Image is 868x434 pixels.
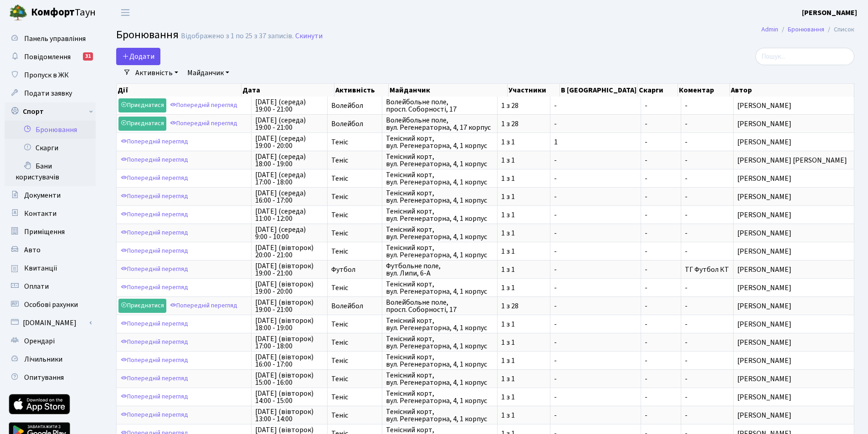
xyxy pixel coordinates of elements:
[386,171,493,186] span: Тенісний корт, вул. Регенераторна, 4, 1 корпус
[114,5,137,20] button: Переключити навігацію
[255,390,323,404] span: [DATE] (вівторок) 14:00 - 15:00
[116,48,160,65] button: Додати
[5,66,96,84] a: Пропуск в ЖК
[554,157,637,164] span: -
[295,32,323,41] a: Скинути
[24,263,57,273] span: Квитанції
[331,339,378,346] span: Теніс
[5,332,96,350] a: Орендарі
[737,157,850,164] span: [PERSON_NAME] [PERSON_NAME]
[554,412,637,419] span: -
[118,98,166,112] a: Приєднатися
[24,209,56,219] span: Контакти
[685,174,688,184] span: -
[24,336,55,346] span: Орендарі
[685,301,688,311] span: -
[168,117,240,131] a: Попередній перегляд
[802,7,857,18] a: [PERSON_NAME]
[331,120,378,128] span: Волейбол
[737,211,850,219] span: [PERSON_NAME]
[255,317,323,332] span: [DATE] (вівторок) 18:00 - 19:00
[118,372,190,386] a: Попередній перегляд
[386,189,493,204] span: Тенісний корт, вул. Регенераторна, 4, 1 корпус
[24,281,49,291] span: Оплати
[331,266,378,273] span: Футбол
[386,117,493,131] span: Волейбольне поле, вул. Регенераторна, 4, 17 корпус
[5,121,96,139] a: Бронювання
[9,4,27,22] img: logo.png
[501,266,546,273] span: 1 з 1
[255,208,323,222] span: [DATE] (середа) 11:00 - 12:00
[255,299,323,313] span: [DATE] (вівторок) 19:00 - 21:00
[331,102,378,109] span: Волейбол
[554,302,637,310] span: -
[501,339,546,346] span: 1 з 1
[685,356,688,366] span: -
[5,350,96,368] a: Лічильники
[241,84,334,97] th: Дата
[501,375,546,383] span: 1 з 1
[554,138,637,146] span: 1
[645,284,677,291] span: -
[24,300,78,310] span: Особові рахунки
[331,230,378,237] span: Теніс
[554,357,637,364] span: -
[737,321,850,328] span: [PERSON_NAME]
[118,135,190,149] a: Попередній перегляд
[5,204,96,223] a: Контакти
[5,157,96,186] a: Бани користувачів
[255,117,323,131] span: [DATE] (середа) 19:00 - 21:00
[554,175,637,182] span: -
[168,98,240,112] a: Попередній перегляд
[118,171,190,185] a: Попередній перегляд
[645,193,677,200] span: -
[331,284,378,291] span: Теніс
[24,190,61,200] span: Документи
[5,48,96,66] a: Повідомлення31
[24,354,62,364] span: Лічильники
[737,120,850,128] span: [PERSON_NAME]
[737,266,850,273] span: [PERSON_NAME]
[331,193,378,200] span: Теніс
[118,208,190,222] a: Попередній перегляд
[386,353,493,368] span: Тенісний корт, вул. Регенераторна, 4, 1 корпус
[645,157,677,164] span: -
[737,375,850,383] span: [PERSON_NAME]
[685,155,688,165] span: -
[24,227,65,237] span: Приміщення
[118,353,190,368] a: Попередній перегляд
[554,375,637,383] span: -
[685,374,688,384] span: -
[737,138,850,146] span: [PERSON_NAME]
[331,412,378,419] span: Теніс
[255,262,323,277] span: [DATE] (вівторок) 19:00 - 21:00
[554,393,637,401] span: -
[737,393,850,401] span: [PERSON_NAME]
[678,84,730,97] th: Коментар
[31,5,96,20] span: Таун
[331,138,378,146] span: Теніс
[255,372,323,386] span: [DATE] (вівторок) 15:00 - 16:00
[118,262,190,276] a: Попередній перегляд
[737,284,850,291] span: [PERSON_NAME]
[645,138,677,146] span: -
[501,138,546,146] span: 1 з 1
[645,175,677,182] span: -
[117,84,241,97] th: Дії
[645,248,677,255] span: -
[645,321,677,328] span: -
[802,8,857,18] b: [PERSON_NAME]
[501,211,546,219] span: 1 з 1
[638,84,678,97] th: Скарги
[501,120,546,128] span: 1 з 28
[255,135,323,149] span: [DATE] (середа) 19:00 - 20:00
[685,319,688,329] span: -
[737,357,850,364] span: [PERSON_NAME]
[389,84,507,97] th: Майданчик
[560,84,638,97] th: В [GEOGRAPHIC_DATA]
[788,25,824,34] a: Бронювання
[386,390,493,404] span: Тенісний корт, вул. Регенераторна, 4, 1 корпус
[645,102,677,109] span: -
[386,408,493,423] span: Тенісний корт, вул. Регенераторна, 4, 1 корпус
[645,357,677,364] span: -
